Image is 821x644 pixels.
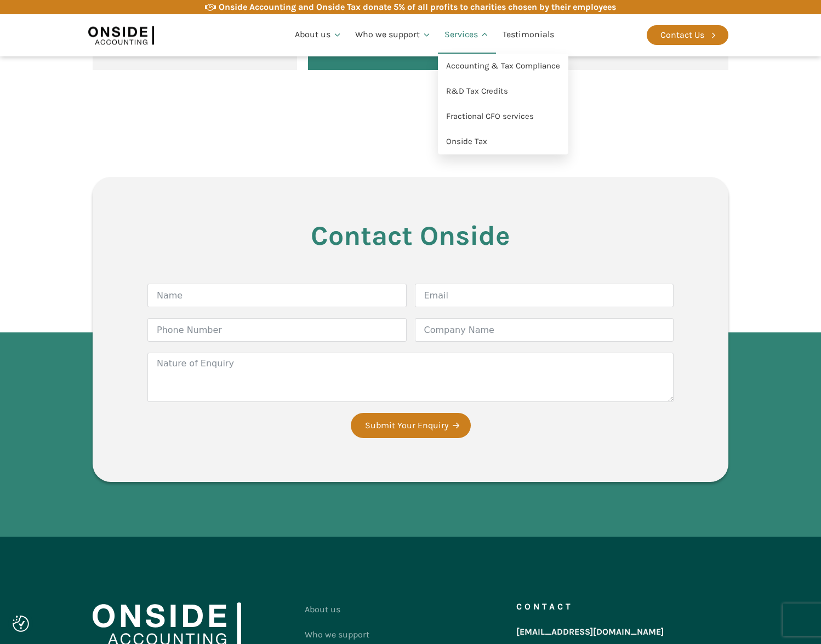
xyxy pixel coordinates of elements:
a: Services [438,16,496,54]
h5: Contact [516,602,573,611]
div: Contact Us [660,28,704,42]
a: About us [288,16,349,54]
input: Email [415,284,674,307]
a: Fractional CFO services [438,104,568,129]
a: R&D Tax Credits [438,79,568,104]
input: Phone Number [147,318,407,342]
a: [EMAIL_ADDRESS][DOMAIN_NAME] [516,622,664,642]
textarea: Nature of Enquiry [147,353,674,402]
a: Who we support [349,16,438,54]
button: Consent Preferences [13,616,29,632]
a: About us [305,597,369,622]
a: Contact Us [647,25,728,45]
input: Name [147,284,407,307]
button: Submit Your Enquiry [351,413,471,438]
img: Revisit consent button [13,616,29,632]
input: Company Name [415,318,674,342]
a: Onside Tax [438,129,568,154]
a: Accounting & Tax Compliance [438,54,568,79]
a: Testimonials [496,16,561,54]
img: Onside Accounting [88,22,154,48]
h3: Contact Onside [147,221,674,251]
